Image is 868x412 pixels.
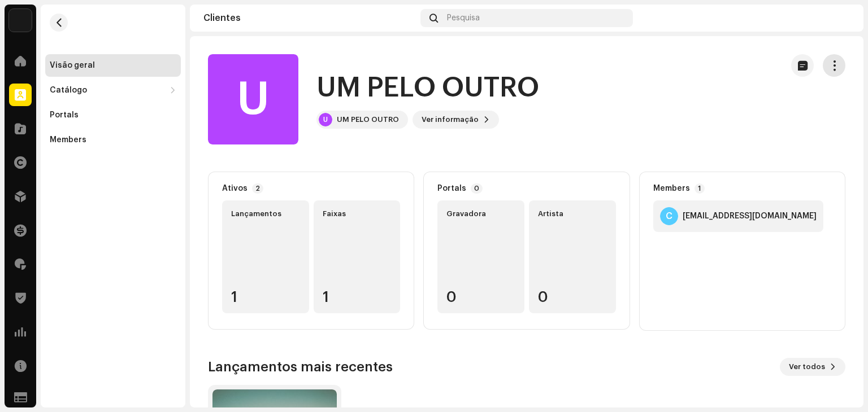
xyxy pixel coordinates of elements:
p-badge: 0 [471,183,483,194]
re-m-nav-dropdown: Catálogo [45,79,181,102]
span: Ver informação [422,108,479,131]
div: Ativos [222,184,248,193]
p-badge: 2 [252,183,263,194]
div: Portals [50,111,79,120]
h3: Lançamentos mais recentes [208,358,393,376]
button: Ver todos [780,358,845,376]
div: contato@umpelooutro.com [683,212,817,221]
div: Lançamentos [231,209,300,218]
div: U [319,113,332,126]
div: Portals [437,184,466,193]
re-m-nav-item: Members [45,129,181,151]
div: Visão geral [50,61,95,70]
div: Members [50,135,86,144]
div: Artista [538,209,607,218]
re-m-nav-item: Visão geral [45,54,181,77]
img: cd9a510e-9375-452c-b98b-71401b54d8f9 [9,9,32,32]
button: Ver informação [413,111,499,129]
div: Clientes [203,14,416,23]
div: Gravadora [446,209,515,218]
div: C [660,207,678,225]
div: Faixas [323,209,392,218]
re-m-nav-item: Portals [45,104,181,126]
h1: UM PELO OUTRO [316,70,539,106]
div: U [208,54,298,144]
img: d5fcb490-8619-486f-abee-f37e7aa619ed [832,9,850,27]
p-badge: 1 [695,183,705,194]
div: Catálogo [50,86,87,95]
div: UM PELO OUTRO [337,115,399,124]
span: Pesquisa [447,14,480,23]
span: Ver todos [789,356,825,378]
div: Members [653,184,690,193]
